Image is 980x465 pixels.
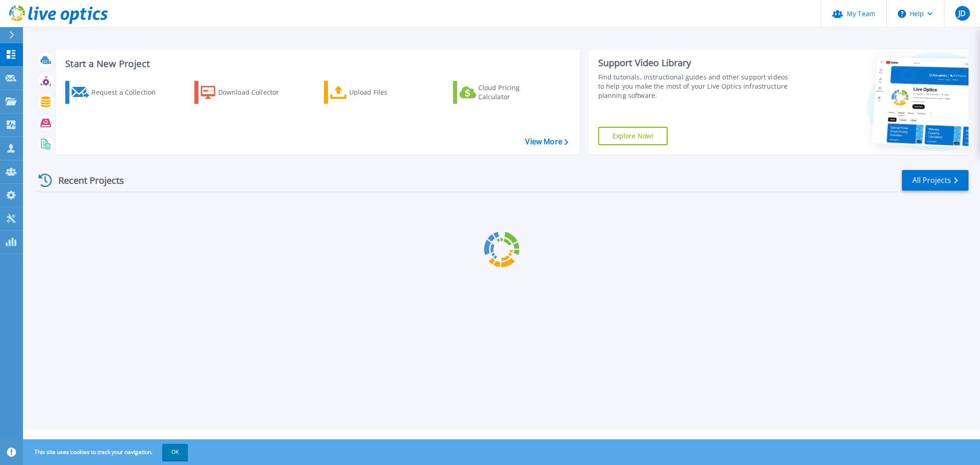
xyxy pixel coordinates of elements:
a: Cloud Pricing Calculator [453,81,555,104]
div: Find tutorials, instructional guides and other support videos to help you make the most of your L... [598,73,793,100]
div: Recent Projects [35,169,136,192]
a: View More [525,137,568,146]
div: Upload Files [349,83,423,102]
a: Upload Files [324,81,426,104]
span: This site uses cookies to track your navigation. [25,444,188,460]
span: JD [958,10,966,17]
div: Support Video Library [598,57,793,69]
div: Cloud Pricing Calculator [478,83,552,102]
a: Explore Now! [598,127,668,145]
div: Download Collector [218,83,292,102]
div: Request a Collection [91,83,165,102]
a: Request a Collection [65,81,168,104]
h3: Start a New Project [65,59,568,69]
a: Download Collector [194,81,297,104]
a: All Projects [902,170,969,191]
button: OK [162,444,188,460]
